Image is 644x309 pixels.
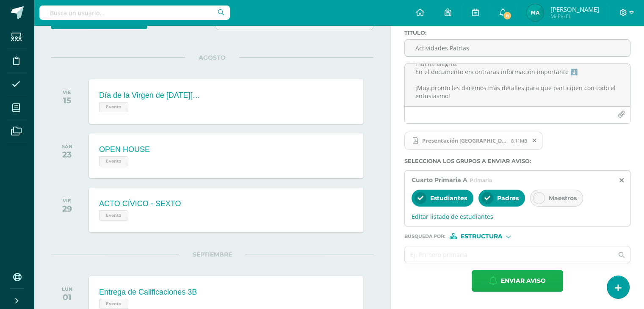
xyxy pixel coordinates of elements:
[405,246,613,263] input: Ej. Primero primaria
[99,199,181,208] div: ACTO CÍVICO - SEXTO
[550,5,599,14] span: [PERSON_NAME]
[405,64,630,106] textarea: Queridos alumnos: Estamos muy próximos a celebrar nuestras actividades patrias 🎉 Prepárense para ...
[39,6,230,20] input: Busca un usuario...
[99,91,201,100] div: Día de la Virgen de [DATE][PERSON_NAME] - Asueto
[511,138,527,144] span: 8.11MB
[412,212,623,221] span: Editar listado de estudiantes
[470,177,492,183] span: Primaria
[63,89,71,95] div: VIE
[99,156,128,166] span: Evento
[99,145,150,154] div: OPEN HOUSE
[99,288,197,297] div: Entrega de Calificaciones 3B
[501,270,546,291] span: Enviar aviso
[99,102,128,112] span: Evento
[527,4,544,21] img: 89b96305ba49cfb70fcfc9f667f77a01.png
[503,11,512,20] span: 8
[528,136,542,145] span: Remover archivo
[430,194,467,202] span: Estudiantes
[404,234,445,239] span: Búsqueda por :
[62,286,72,292] div: LUN
[418,137,511,144] span: Presentación [GEOGRAPHIC_DATA]pdf
[412,176,467,184] span: Cuarto Primaria A
[450,233,513,239] div: [object Object]
[62,143,72,149] div: SÁB
[404,158,630,164] label: Selecciona los grupos a enviar aviso :
[62,292,72,302] div: 01
[99,299,128,309] span: Evento
[472,270,563,292] button: Enviar aviso
[63,95,71,105] div: 15
[99,210,128,221] span: Evento
[550,13,599,20] span: Mi Perfil
[404,132,542,150] span: Presentación Guatemala.pdf
[179,251,245,258] span: SEPTIEMBRE
[460,234,502,239] span: Estructura
[62,149,72,160] div: 23
[62,204,72,214] div: 29
[62,198,72,204] div: VIE
[497,194,519,202] span: Padres
[405,40,630,56] input: Titulo
[549,194,577,202] span: Maestros
[404,30,630,36] label: Titulo :
[185,54,239,61] span: AGOSTO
